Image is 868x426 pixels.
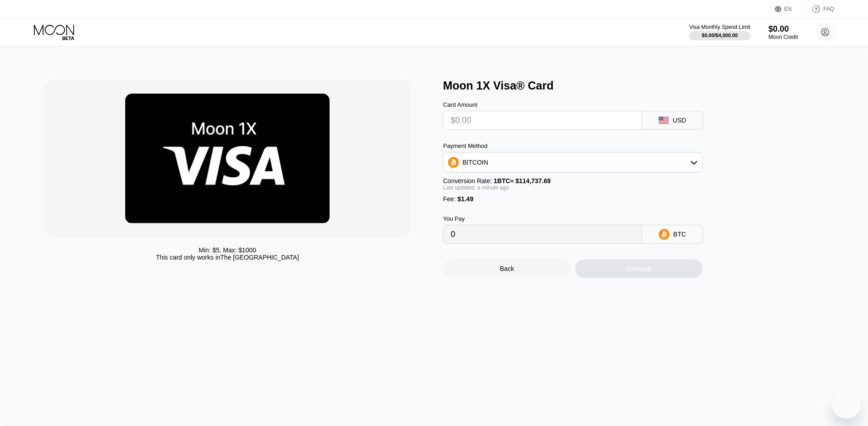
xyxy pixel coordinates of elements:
div: This card only works in The [GEOGRAPHIC_DATA] [156,254,299,261]
div: BTC [673,231,686,238]
div: Visa Monthly Spend Limit$0.00/$4,000.00 [689,24,750,40]
div: Card Amount [443,101,642,108]
div: $0.00 [769,24,798,34]
iframe: Button to launch messaging window [832,390,861,419]
div: Last updated: a minute ago [443,185,703,191]
div: $0.00Moon Credit [769,24,798,40]
div: Moon 1X Visa® Card [443,79,834,92]
div: BITCOIN [443,153,702,171]
div: Fee : [443,195,703,203]
div: FAQ [823,6,834,12]
div: Back [443,260,571,278]
div: USD [673,117,686,124]
div: Moon Credit [769,34,798,40]
div: You Pay [443,215,642,222]
div: Back [500,265,514,272]
input: $0.00 [451,111,634,129]
div: Min: $ 5 , Max: $ 1000 [199,246,256,254]
div: Conversion Rate: [443,177,703,185]
div: EN [784,6,792,12]
span: $1.49 [458,195,473,203]
div: Payment Method [443,142,703,149]
div: FAQ [802,5,834,14]
div: $0.00 / $4,000.00 [702,33,738,38]
span: 1 BTC ≈ $114,737.69 [494,177,551,185]
div: EN [775,5,802,14]
div: BITCOIN [462,159,488,166]
div: Visa Monthly Spend Limit [689,24,750,30]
